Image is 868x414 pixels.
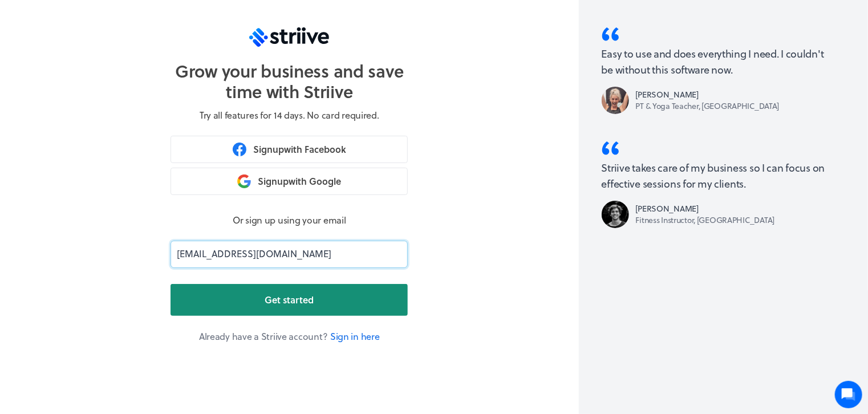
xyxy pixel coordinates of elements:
[171,213,408,227] p: Or sign up using your email
[200,108,379,122] p: Try all features for 14 days. No card required.
[17,55,211,74] h1: Hi
[171,168,408,195] button: Signupwith Google
[602,46,830,78] p: Easy to use and does everything I need. I couldn't be without this software now.
[835,381,862,408] iframe: gist-messenger-bubble-iframe
[636,203,775,214] div: [PERSON_NAME]
[636,214,775,226] div: Fitness Instructor, [GEOGRAPHIC_DATA]
[171,241,408,268] input: Enter your email to continue...
[171,136,408,163] button: Signupwith Facebook
[171,284,408,316] button: Get started
[602,87,629,114] img: Alex - PT & Yoga Teacher, Boston
[330,330,380,343] a: Sign in here
[265,293,314,307] span: Get started
[15,177,213,191] p: Find an answer quickly
[171,60,408,102] h1: Grow your business and save time with Striive
[17,76,211,112] h2: We're here to help. Ask us anything!
[33,196,204,219] input: Search articles
[249,27,329,47] img: logo-trans.svg
[18,133,210,156] button: New conversation
[171,330,408,343] p: Already have a Striive account?
[74,140,137,149] span: New conversation
[636,89,780,100] div: [PERSON_NAME]
[602,160,830,192] p: Striive takes care of my business so I can focus on effective sessions for my clients.
[602,201,629,228] img: James - Fitness Instructor, Melbourne
[636,100,780,112] div: PT & Yoga Teacher, [GEOGRAPHIC_DATA]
